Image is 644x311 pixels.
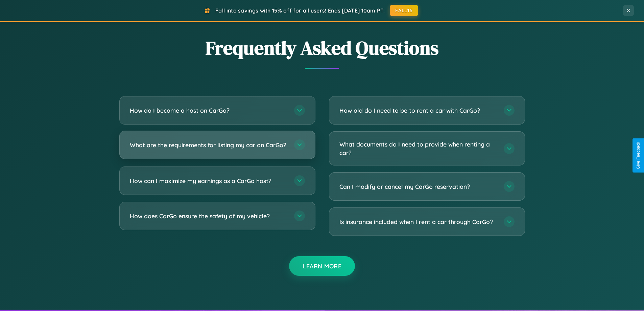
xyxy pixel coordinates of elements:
[289,256,355,276] button: Learn More
[339,140,497,157] h3: What documents do I need to provide when renting a car?
[130,177,287,185] h3: How can I maximize my earnings as a CarGo host?
[339,106,497,115] h3: How old do I need to be to rent a car with CarGo?
[130,141,287,149] h3: What are the requirements for listing my car on CarGo?
[339,218,497,226] h3: Is insurance included when I rent a car through CarGo?
[130,106,287,115] h3: How do I become a host on CarGo?
[636,142,641,169] div: Give Feedback
[130,212,287,220] h3: How does CarGo ensure the safety of my vehicle?
[215,7,385,14] span: Fall into savings with 15% off for all users! Ends [DATE] 10am PT.
[390,5,418,16] button: FALL15
[339,182,497,191] h3: Can I modify or cancel my CarGo reservation?
[119,35,525,61] h2: Frequently Asked Questions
